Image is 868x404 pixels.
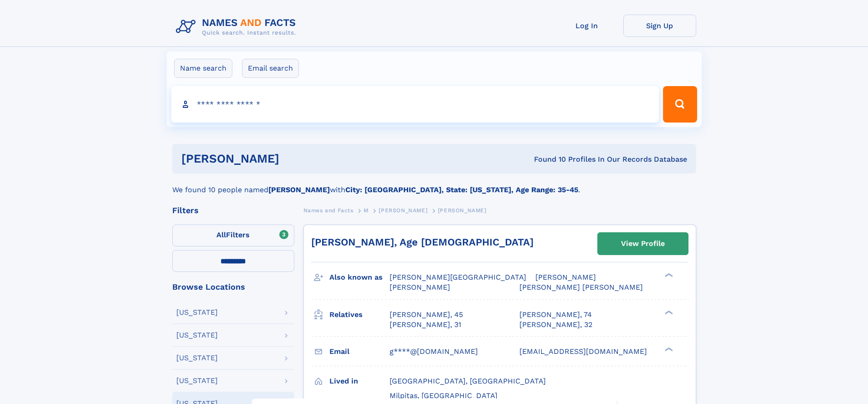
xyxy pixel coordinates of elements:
[172,206,294,215] div: Filters
[390,391,498,400] span: Milpitas, [GEOGRAPHIC_DATA]
[390,377,546,385] span: [GEOGRAPHIC_DATA], [GEOGRAPHIC_DATA]
[519,347,647,356] span: [EMAIL_ADDRESS][DOMAIN_NAME]
[663,86,697,123] button: Search Button
[303,205,354,216] a: Names and Facts
[379,207,427,214] span: [PERSON_NAME]
[176,309,218,316] div: [US_STATE]
[242,59,299,78] label: Email search
[176,377,218,384] div: [US_STATE]
[172,225,294,246] label: Filters
[598,233,688,255] a: View Profile
[623,15,696,37] a: Sign Up
[172,174,696,195] div: We found 10 people named with .
[438,207,487,214] span: [PERSON_NAME]
[663,309,673,315] div: ❯
[379,205,427,216] a: [PERSON_NAME]
[390,320,461,330] a: [PERSON_NAME], 31
[406,154,687,164] div: Found 10 Profiles In Our Records Database
[621,233,665,254] div: View Profile
[268,185,330,194] b: [PERSON_NAME]
[172,15,303,39] img: Logo Names and Facts
[176,354,218,362] div: [US_STATE]
[181,153,407,164] h1: [PERSON_NAME]
[345,185,578,194] b: City: [GEOGRAPHIC_DATA], State: [US_STATE], Age Range: 35-45
[311,236,534,248] a: [PERSON_NAME], Age [DEMOGRAPHIC_DATA]
[519,283,643,291] span: [PERSON_NAME] [PERSON_NAME]
[329,344,390,359] h3: Email
[176,332,218,339] div: [US_STATE]
[329,307,390,322] h3: Relatives
[390,273,526,281] span: [PERSON_NAME][GEOGRAPHIC_DATA]
[329,270,390,285] h3: Also known as
[172,283,294,291] div: Browse Locations
[364,207,369,214] span: M
[519,310,592,320] a: [PERSON_NAME], 74
[390,283,450,291] span: [PERSON_NAME]
[364,205,369,216] a: M
[171,86,659,123] input: search input
[535,273,596,281] span: [PERSON_NAME]
[174,59,232,78] label: Name search
[550,15,623,37] a: Log In
[663,346,673,352] div: ❯
[519,320,592,330] a: [PERSON_NAME], 32
[663,272,673,278] div: ❯
[390,310,463,320] a: [PERSON_NAME], 45
[216,230,226,239] span: All
[329,373,390,389] h3: Lived in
